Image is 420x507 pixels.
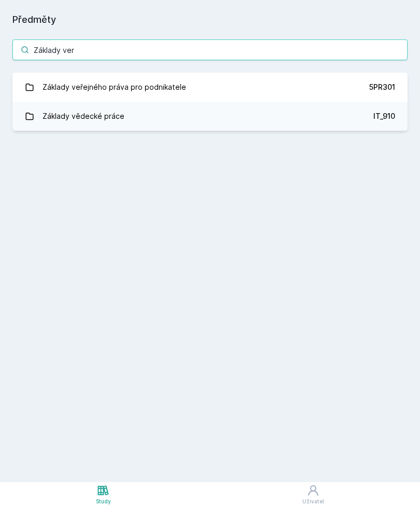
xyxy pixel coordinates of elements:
[43,77,186,98] div: Základy veřejného práva pro podnikatele
[12,12,408,27] h1: Předměty
[369,82,395,92] div: 5PR301
[43,106,124,127] div: Základy vědecké práce
[12,102,408,131] a: Základy vědecké práce IT_910
[12,39,408,60] input: Název nebo ident předmětu…
[373,111,395,121] div: IT_910
[302,498,324,505] div: Uživatel
[12,73,408,102] a: Základy veřejného práva pro podnikatele 5PR301
[96,498,111,505] div: Study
